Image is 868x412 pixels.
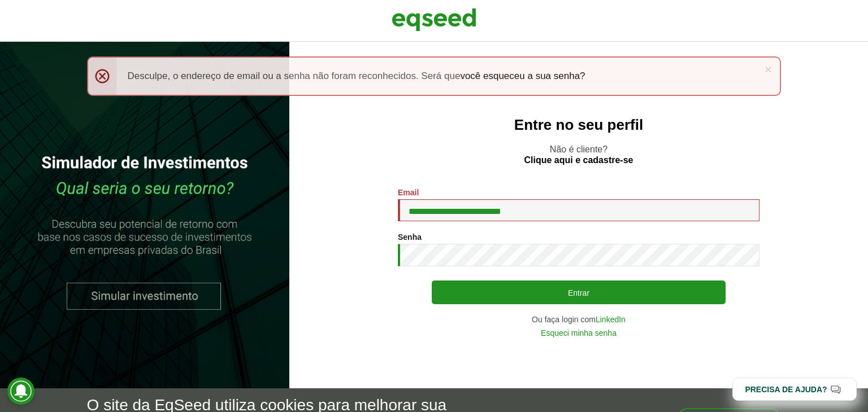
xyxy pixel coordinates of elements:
div: Desculpe, o endereço de email ou a senha não foram reconhecidos. Será que [87,56,782,96]
a: × [765,63,771,75]
img: EqSeed Logo [392,6,476,34]
label: Senha [398,233,422,241]
label: Email [398,189,419,196]
a: Esqueci minha senha [541,329,617,337]
div: Ou faça login com [398,315,759,323]
a: LinkedIn [596,315,626,323]
a: Clique aqui e cadastre-se [524,156,633,165]
button: Entrar [432,280,726,304]
a: você esqueceu a sua senha? [460,71,585,81]
p: Não é cliente? [312,144,845,165]
h2: Entre no seu perfil [312,117,845,133]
